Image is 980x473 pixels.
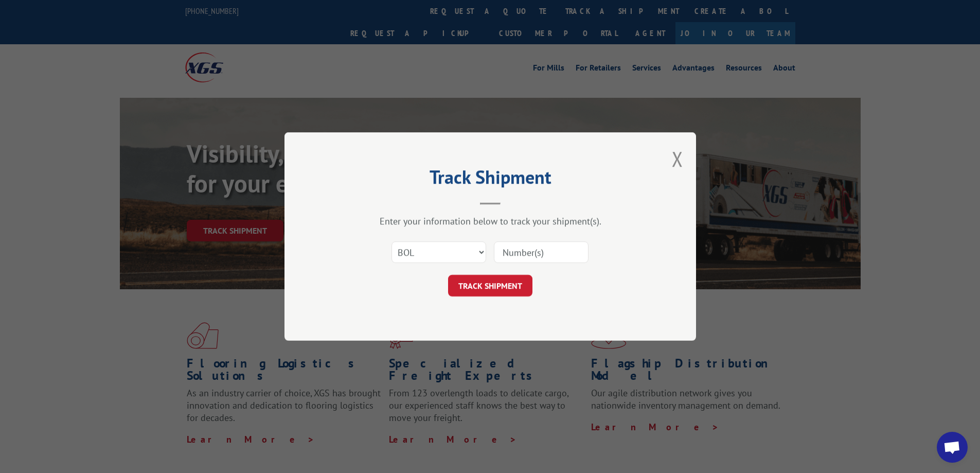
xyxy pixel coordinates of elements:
div: Open chat [937,432,968,463]
button: Close modal [672,145,683,172]
input: Number(s) [494,241,589,263]
div: Enter your information below to track your shipment(s). [336,215,645,227]
button: TRACK SHIPMENT [448,275,532,296]
h2: Track Shipment [336,170,645,189]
